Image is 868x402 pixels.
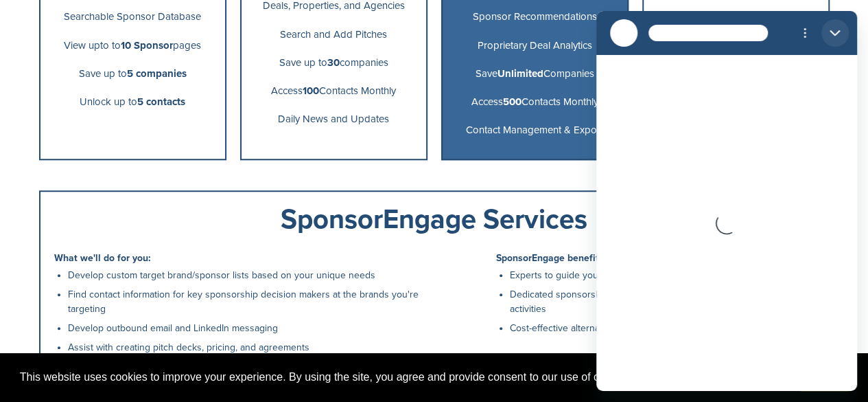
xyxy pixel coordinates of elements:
[247,111,421,128] p: Daily News and Updates
[54,252,151,264] b: What we'll do for you:
[448,93,622,111] p: Access Contacts Monthly
[649,8,823,43] p: Includes up to 10 Professional Accounts
[510,287,814,316] li: Dedicated sponsorship sales team enables you to focus on your key activities
[448,65,622,82] p: Save Companies
[303,85,319,97] b: 100
[510,268,814,282] li: Experts to guide you through the process
[68,321,427,335] li: Develop outbound email and LinkedIn messaging
[497,67,543,80] b: Unlimited
[510,321,814,335] li: Cost-effective alternative to hiring an agency or full-time staff member
[46,93,220,111] p: Unlock up to
[247,26,421,43] p: Search and Add Pitches
[68,287,427,316] li: Find contact information for key sponsorship decision makers at the brands you're targeting
[121,39,173,52] b: 10 Sponsor
[54,205,814,233] div: SponsorEngage Services
[448,8,622,25] p: Sponsor Recommendations
[46,37,220,54] p: View upto to pages
[46,8,220,25] p: Searchable Sponsor Database
[247,82,421,100] p: Access Contacts Monthly
[596,11,857,391] iframe: Messaging window
[503,96,521,108] b: 500
[496,252,607,264] b: SponsorEngage benefits:
[20,367,790,388] span: This website uses cookies to improve your experience. By using the site, you agree and provide co...
[127,67,187,80] b: 5 companies
[46,65,220,82] p: Save up to
[448,122,622,139] p: Contact Management & Export
[448,37,622,54] p: Proprietary Deal Analytics
[327,56,340,69] b: 30
[68,340,427,355] li: Assist with creating pitch decks, pricing, and agreements
[68,268,427,282] li: Develop custom target brand/sponsor lists based on your unique needs
[247,54,421,71] p: Save up to companies
[137,96,185,108] b: 5 contacts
